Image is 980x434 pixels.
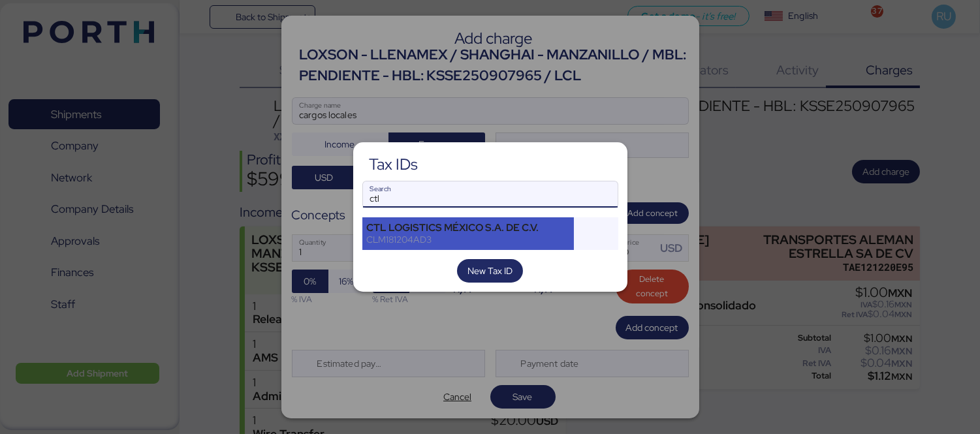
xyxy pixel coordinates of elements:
div: CTL LOGISTICS MÉXICO S.A. DE C.V. [367,222,570,234]
div: Tax IDs [369,159,418,170]
input: Search [363,181,618,208]
button: New Tax ID [457,259,523,283]
span: New Tax ID [467,263,513,279]
div: CLM181204AD3 [367,234,570,245]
